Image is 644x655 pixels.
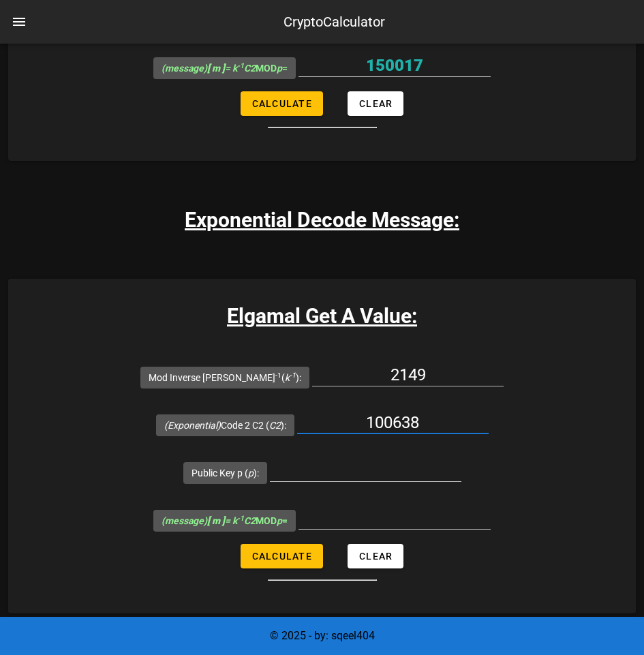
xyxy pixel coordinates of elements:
[348,544,403,568] button: Clear
[248,468,254,478] i: p
[275,371,281,380] sup: -1
[185,204,459,235] h3: Exponential Decode Message:
[348,91,403,116] button: Clear
[3,5,35,38] button: nav-menu-toggle
[277,63,282,74] i: p
[269,420,281,431] i: C2
[164,418,286,432] label: Code 2 C2 ( ):
[241,544,323,568] button: Calculate
[162,515,256,526] i: (message) = k C2
[241,91,323,116] button: Calculate
[283,12,385,32] div: CryptoCalculator
[237,514,244,523] sup: -1
[207,515,225,526] b: [ m ]
[277,515,282,526] i: p
[162,63,288,74] span: MOD =
[358,98,393,109] span: Clear
[162,515,288,526] span: MOD =
[270,629,375,642] span: © 2025 - by: sqeel404
[162,63,256,74] i: (message) = k C2
[285,372,296,383] i: k
[207,63,225,74] b: [ m ]
[149,371,301,384] label: Mod Inverse [PERSON_NAME] ( ):
[251,98,312,109] span: Calculate
[191,466,259,480] label: Public Key p ( ):
[237,61,244,70] sup: -1
[164,420,221,431] i: (Exponential)
[251,551,312,562] span: Calculate
[290,371,296,380] sup: -1
[8,301,636,331] h3: Elgamal Get A Value:
[358,551,393,562] span: Clear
